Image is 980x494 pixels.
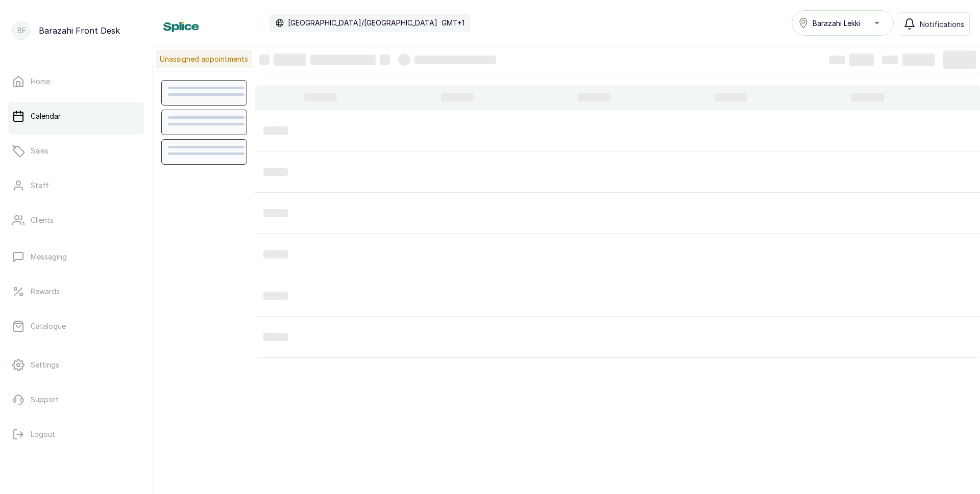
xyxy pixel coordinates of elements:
[813,18,860,29] span: Barazahi Lekki
[31,429,55,439] p: Logout
[8,351,144,379] a: Settings
[39,24,120,37] p: Barazahi Front Desk
[31,215,54,225] p: Clients
[8,206,144,235] a: Clients
[898,12,970,36] button: Notifications
[8,137,144,165] a: Sales
[8,420,144,449] button: Logout
[156,50,252,68] p: Unassigned appointments
[442,18,464,28] p: GMT+1
[31,111,61,121] p: Calendar
[8,171,144,200] a: Staff
[8,243,144,271] a: Messaging
[31,287,60,297] p: Rewards
[792,10,894,36] button: Barazahi Lekki
[31,395,59,405] p: Support
[288,18,437,28] p: [GEOGRAPHIC_DATA]/[GEOGRAPHIC_DATA]
[8,385,144,414] a: Support
[8,102,144,131] a: Calendar
[31,180,49,191] p: Staff
[31,252,67,262] p: Messaging
[8,67,144,96] a: Home
[8,312,144,341] a: Catalogue
[31,76,50,87] p: Home
[31,146,48,156] p: Sales
[31,360,59,370] p: Settings
[920,19,964,30] span: Notifications
[8,277,144,306] a: Rewards
[31,321,66,331] p: Catalogue
[17,25,26,36] p: BF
